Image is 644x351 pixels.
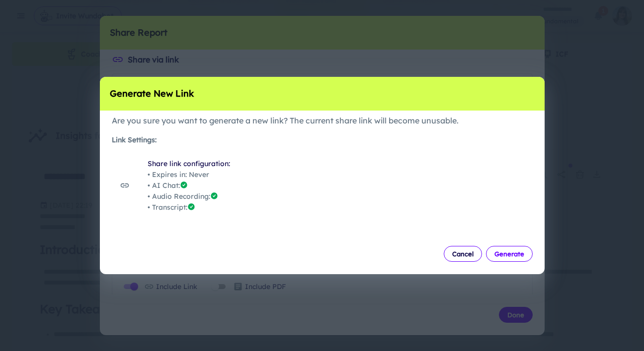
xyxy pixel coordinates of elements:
button: Generate [486,246,533,262]
span: Share link configuration: [148,158,525,169]
button: Cancel [444,246,482,262]
p: Are you sure you want to generate a new link? The current share link will become unusable. [112,115,533,126]
h6: Link Settings: [112,134,533,145]
span: • Expires in: Never • AI Chat: • Audio Recording: • Transcript: [148,169,525,213]
h2: Generate New Link [100,77,545,111]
